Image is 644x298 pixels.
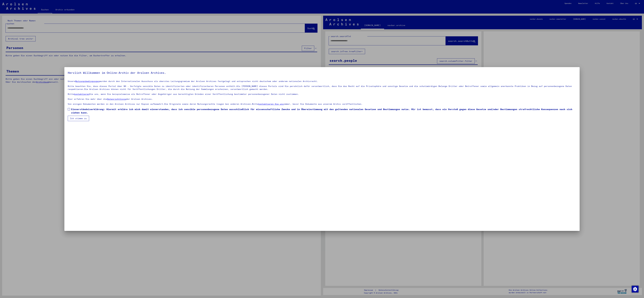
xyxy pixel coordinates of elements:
[68,98,576,101] p: Hier erfahren Sie mehr über die der Arolsen Archives.
[107,98,126,100] a: Datenrichtlinie
[71,108,576,114] span: Einverständniserklärung: Hiermit erkläre ich mich damit einverstanden, dass ich sensible personen...
[258,103,284,105] a: kontaktieren Sie uns
[68,85,576,91] p: Bitte beachten Sie, dass dieses Portal über NS - Verfolgte sensible Daten zu identifizierten oder...
[68,116,89,121] button: Ich stimme zu
[68,103,576,106] p: Von einigen Dokumenten werden in den Arolsen Archives nur Kopien aufbewahrt.Die Originale sowie d...
[74,93,89,95] a: kontaktieren
[75,80,100,83] a: Nutzungsbedingungen
[68,93,576,96] p: Bitte Sie uns, wenn Sie beispielsweise als Betroffener oder Angehöriger aus berechtigten Gründen ...
[632,286,638,292] img: Zustimmung ändern
[68,71,576,75] h5: Herzlich Willkommen im Online-Archiv der Arolsen Archives.
[632,286,638,292] div: Zustimmung ändern
[68,80,576,83] p: Unsere wurden durch den Internationalen Ausschuss als oberstes Leitungsgremium der Arolsen Archiv...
